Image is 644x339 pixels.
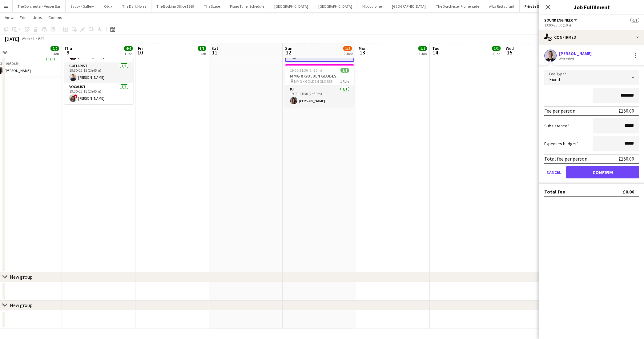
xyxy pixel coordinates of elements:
div: 2 Jobs [344,51,353,56]
button: Alba Restaurant [484,0,520,12]
span: Tue [432,46,439,51]
div: [DATE] [5,36,19,42]
span: MMG X GOLDEN GLOBES [294,79,332,84]
div: 1 Job [492,51,500,56]
div: 13:00-23:00 (10h) [544,23,639,27]
button: Private Events [520,0,554,12]
button: Piano Tuner Schedule [225,0,269,12]
span: 1/1 [198,46,206,51]
span: Fri [138,46,143,51]
button: Hippodrome [357,0,387,12]
div: £150.00 [618,108,634,114]
div: £150.00 [618,156,634,162]
button: The Stage [199,0,225,12]
app-job-card: 08:00-22:15 (14h15m)4/4La Maison Ani London Roaming TrioEvent La Maison Ani4 RolesRep1/108:00-16:... [64,13,133,104]
span: 1/1 [492,46,501,51]
span: 14 [431,49,439,56]
h3: Job Fulfilment [539,3,644,11]
button: [GEOGRAPHIC_DATA] [387,0,431,12]
label: Expenses budget [544,141,578,146]
span: 11 [211,49,218,56]
app-card-role: Vocalist1/119:30-22:15 (2h45m)![PERSON_NAME] [64,83,133,104]
span: 1/1 [418,46,427,51]
span: Fixed [549,76,560,82]
span: Week 41 [20,36,36,41]
a: Comms [46,14,65,22]
span: Mon [359,46,367,51]
button: Savoy - Gallery [66,0,99,12]
button: Oblix [99,0,117,12]
div: Fee per person [544,108,575,114]
span: Sun [285,46,292,51]
span: 13 [358,49,367,56]
span: Edit [20,15,27,20]
div: [PERSON_NAME] [559,51,592,56]
span: View [5,15,14,20]
app-job-card: 19:00-21:30 (2h30m)1/1MMG X GOLDEN GLOBES MMG X GOLDEN GLOBES1 RoleDJ1/119:00-21:30 (2h30m)[PERSO... [285,64,354,107]
div: Total fee per person [544,156,587,162]
span: 1/1 [340,68,349,73]
a: Jobs [30,14,45,22]
button: The Dorchester - Vesper Bar [13,0,66,12]
a: Edit [17,14,29,22]
span: Jobs [33,15,42,20]
span: 19:00-21:30 (2h30m) [290,68,322,73]
button: The Booking Office 1869 [151,0,199,12]
span: 1 Role [340,79,349,84]
button: Cancel [544,166,564,178]
div: 1 Job [51,51,59,56]
span: 10 [137,49,143,56]
span: 15 [505,49,514,56]
div: Not rated [559,56,575,61]
div: BST [38,36,44,41]
span: Sat [211,46,218,51]
span: 2/2 [50,46,59,51]
h3: MMG X GOLDEN GLOBES [285,73,354,79]
span: Sound Engineer [544,18,573,22]
div: 1 Job [198,51,206,56]
button: Confirm [566,166,639,178]
div: 1 Job [124,51,132,56]
div: Confirmed [539,30,644,45]
div: Total fee [544,189,565,195]
span: Wed [506,46,514,51]
span: Comms [48,15,62,20]
span: 0/1 [630,18,639,22]
div: New group [10,274,33,280]
span: 9 [63,49,72,56]
label: Subsistence [544,123,569,129]
app-card-role: DJ1/119:00-21:30 (2h30m)[PERSON_NAME] [285,86,354,107]
button: The Dorchester Promenade [431,0,484,12]
button: The Dark Horse [117,0,151,12]
a: View [2,14,16,22]
button: [GEOGRAPHIC_DATA] [269,0,313,12]
app-card-role: Guitarist1/119:30-22:15 (2h45m)[PERSON_NAME] [64,62,133,83]
span: 1/2 [343,46,352,51]
div: £0.00 [623,189,634,195]
span: Thu [64,46,72,51]
div: 1 Job [419,51,427,56]
button: [GEOGRAPHIC_DATA] [313,0,357,12]
span: 4/4 [124,46,133,51]
div: New group [10,302,33,308]
span: 12 [284,49,292,56]
span: ! [74,94,78,98]
button: Sound Engineer [544,18,578,22]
